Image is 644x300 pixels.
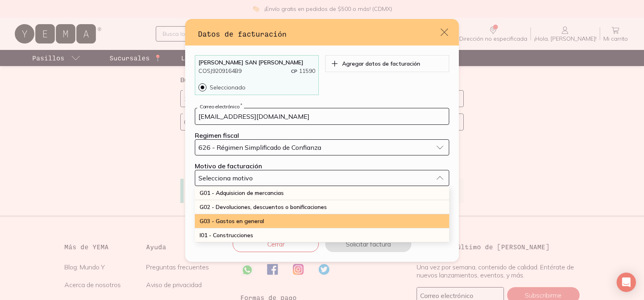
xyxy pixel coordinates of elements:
ul: Selecciona motivo [195,186,449,242]
button: Cerrar [233,236,319,252]
span: G01 - Adquisicion de mercancias [200,189,284,197]
span: G03 - Gastos en general [200,217,264,225]
div: default [185,19,459,262]
button: 626 - Régimen Simplificado de Confianza [195,139,449,155]
p: 11590 [291,67,315,75]
p: COSJ9209164B9 [198,67,242,75]
h3: Datos de facturación [198,29,440,39]
span: CP [291,68,297,74]
label: Correo electrónico [197,103,244,110]
button: Solicitar factura [325,236,411,252]
span: I01 - Construcciones [200,232,253,239]
span: Selecciona motivo [198,174,253,182]
div: Open Intercom Messenger [617,273,636,292]
span: 626 - Régimen Simplificado de Confianza [198,144,321,151]
span: G02 - Devoluciones, descuentos o bonificaciones [200,203,327,211]
p: Seleccionado [210,84,246,91]
p: Agregar datos de facturación [342,60,420,67]
button: Selecciona motivo [195,170,449,186]
p: [PERSON_NAME] SAN [PERSON_NAME] [198,59,315,66]
label: Motivo de facturación [195,162,262,170]
label: Regimen fiscal [195,131,239,139]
